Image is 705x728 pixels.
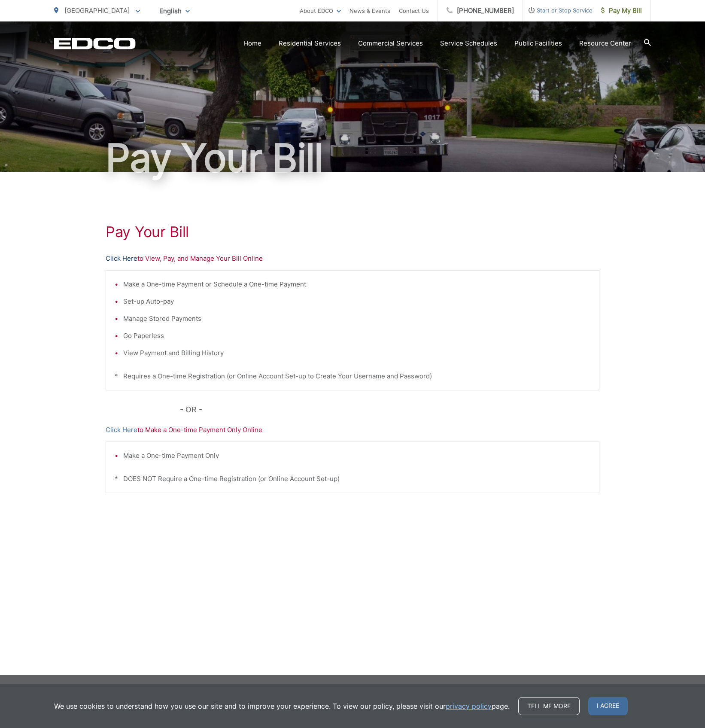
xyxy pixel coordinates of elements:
[123,279,590,289] li: Make a One-time Payment or Schedule a One-time Payment
[588,697,628,715] span: I agree
[123,296,590,307] li: Set-up Auto-pay
[358,38,423,49] a: Commercial Services
[579,38,631,49] a: Resource Center
[64,6,130,15] span: [GEOGRAPHIC_DATA]
[279,38,341,49] a: Residential Services
[106,253,137,264] a: Click Here
[243,38,261,49] a: Home
[300,6,341,16] a: About EDCO
[153,3,196,18] span: English
[399,6,429,16] a: Contact Us
[180,403,600,416] p: - OR -
[106,425,599,435] p: to Make a One-time Payment Only Online
[349,6,390,16] a: News & Events
[106,253,599,264] p: to View, Pay, and Manage Your Bill Online
[123,331,590,341] li: Go Paperless
[123,451,590,461] li: Make a One-time Payment Only
[123,314,590,324] li: Manage Stored Payments
[440,38,497,49] a: Service Schedules
[54,137,651,180] h1: Pay Your Bill
[106,223,599,241] h1: Pay Your Bill
[54,701,510,711] p: We use cookies to understand how you use our site and to improve your experience. To view our pol...
[115,474,590,484] p: * DOES NOT Require a One-time Registration (or Online Account Set-up)
[123,348,590,358] li: View Payment and Billing History
[518,697,580,715] a: Tell me more
[514,38,562,49] a: Public Facilities
[54,37,136,49] a: EDCD logo. Return to the homepage.
[106,425,137,435] a: Click Here
[601,6,642,16] span: Pay My Bill
[446,701,492,711] a: privacy policy
[115,371,590,381] p: * Requires a One-time Registration (or Online Account Set-up to Create Your Username and Password)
